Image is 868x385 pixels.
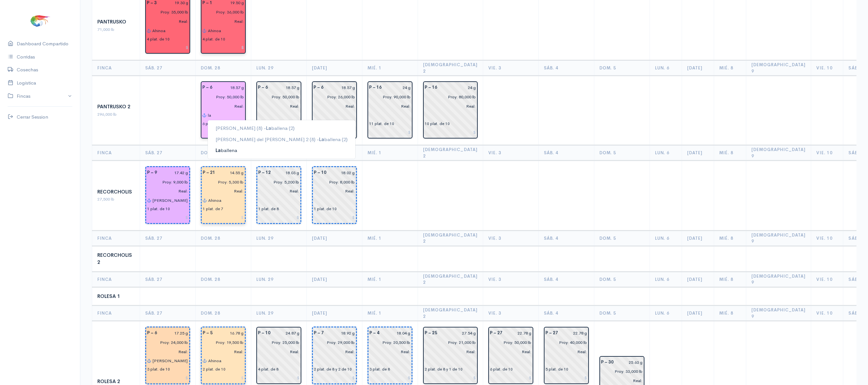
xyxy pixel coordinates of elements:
[650,306,682,321] th: Lun. 6
[97,188,135,196] div: Recorcholis
[147,43,189,52] input: $
[327,83,355,92] input: g
[362,272,418,287] th: Mié. 1
[486,328,506,338] div: P – 27
[254,177,299,187] input: estimadas
[140,145,196,161] th: Sáb. 27
[216,136,348,142] ngb-highlight: [PERSON_NAME] del [PERSON_NAME] 2 (8) - ballena (2)
[594,145,650,161] th: Dom. 5
[312,166,357,224] div: Piscina: 10 Tipo: Raleo Peso: 18.02 g Libras Proy: 8,000 lb Empacadora: Sin asignar Plataformas: ...
[254,83,272,92] div: P – 6
[746,230,811,246] th: [DEMOGRAPHIC_DATA] 9
[272,83,300,92] input: g
[538,60,594,76] th: Sáb. 4
[383,328,411,338] input: g
[97,196,114,202] span: 27,500 lb
[362,145,418,161] th: Mié. 1
[369,128,411,137] input: $
[147,206,170,212] div: 1 plat. de 10
[365,83,385,92] div: P – 16
[617,358,643,367] input: g
[682,306,714,321] th: [DATE]
[423,327,478,384] div: Piscina: 25 Peso: 27.54 g Libras Proy: 21,000 lb Empacadora: Sin asignar Plataformas: 2 plat. de ...
[143,177,188,187] input: estimadas
[92,145,140,161] th: Finca
[202,128,244,137] input: $
[369,121,394,127] div: 11 plat. de 10
[421,347,476,356] input: pescadas
[314,213,355,222] input: $
[254,92,300,102] input: estimadas
[368,81,412,139] div: Piscina: 16 Peso: 24 g Libras Proy: 90,000 lb Empacadora: Sin asignar Plataformas: 11 plat. de 10
[366,328,383,338] div: P – 4
[256,327,301,384] div: Piscina: 10 Peso: 24.87 g Libras Proy: 25,000 lb Empacadora: Sin asignar Plataformas: 4 plat. de 8
[538,272,594,287] th: Sáb. 4
[310,177,355,187] input: estimadas
[425,121,450,127] div: 10 plat. de 10
[328,328,355,338] input: g
[538,230,594,246] th: Sáb. 4
[201,327,246,384] div: Piscina: 5 Tipo: Raleo Peso: 16.78 g Libras Proy: 19,500 lb Empacadora: Cofimar Gabarra: Ahinoa P...
[312,81,357,139] div: Piscina: 6 Peso: 18.57 g Libras Proy: 26,000 lb Empacadora: Sin asignar Plataformas: 3 plat. de 10
[216,125,295,131] ngb-highlight: [PERSON_NAME] (8) - ballena (2)
[202,43,244,52] input: $
[307,60,362,76] th: [DATE]
[746,145,811,161] th: [DEMOGRAPHIC_DATA] 9
[143,168,161,177] div: P – 9
[203,373,244,382] input: $
[254,328,274,338] div: P – 10
[201,166,246,224] div: Piscina: 21 Tipo: Raleo Peso: 14.55 g Libras Proy: 5,300 lb Empacadora: Cofimar Gabarra: Ahinoa P...
[145,327,190,384] div: Piscina: 6 Tipo: Raleo Peso: 17.25 g Libras Proy: 24,000 lb Empacadora: Cofimar Gabarra: Abel Eli...
[258,206,279,212] div: 1 plat. de 8
[275,168,299,177] input: g
[682,272,714,287] th: [DATE]
[811,145,843,161] th: Vie. 10
[714,306,746,321] th: Mié. 8
[714,272,746,287] th: Mié. 8
[202,121,225,127] div: 6 plat. de 10
[97,252,135,266] div: Recorcholis 2
[203,366,226,372] div: 2 plat. de 10
[199,17,244,26] input: pescadas
[366,347,411,356] input: pescadas
[714,60,746,76] th: Mié. 8
[562,328,587,338] input: g
[199,168,219,177] div: P – 21
[254,187,299,196] input: pescadas
[490,373,532,382] input: $
[254,168,275,177] div: P – 12
[811,60,843,76] th: Vie. 10
[506,328,532,338] input: g
[330,168,355,177] input: g
[196,230,251,246] th: Dom. 28
[203,206,223,212] div: 1 plat. de 7
[650,60,682,76] th: Lun. 6
[143,328,161,338] div: P – 6
[425,373,476,382] input: $
[258,213,299,222] input: $
[314,206,337,212] div: 1 plat. de 10
[423,81,478,139] div: Piscina: 16 Peso: 24 g Libras Proy: 80,000 lb Empacadora: Sin asignar Plataformas: 10 plat. de 10
[483,145,538,161] th: Vie. 3
[421,328,441,338] div: P – 25
[488,327,533,384] div: Piscina: 27 Peso: 22.78 g Libras Proy: 50,000 lb Empacadora: Sin asignar Plataformas: 6 plat. de 10
[365,92,411,102] input: estimadas
[251,230,307,246] th: Lun. 29
[483,272,538,287] th: Vie. 3
[307,272,362,287] th: [DATE]
[266,125,271,131] span: La
[594,272,650,287] th: Dom. 5
[362,60,418,76] th: Mié. 1
[682,145,714,161] th: [DATE]
[97,27,114,32] span: 71,000 lb
[714,230,746,246] th: Mié. 8
[365,102,411,111] input: pescadas
[254,347,300,356] input: pescadas
[486,338,532,347] input: estimadas
[143,338,188,347] input: estimadas
[369,366,390,372] div: 3 plat. de 8
[483,230,538,246] th: Vie. 3
[544,327,589,384] div: Piscina: 27 Peso: 22.78 g Libras Proy: 40,000 lb Empacadora: Sin asignar Plataformas: 5 plat. de 10
[310,347,355,356] input: pescadas
[310,102,355,111] input: pescadas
